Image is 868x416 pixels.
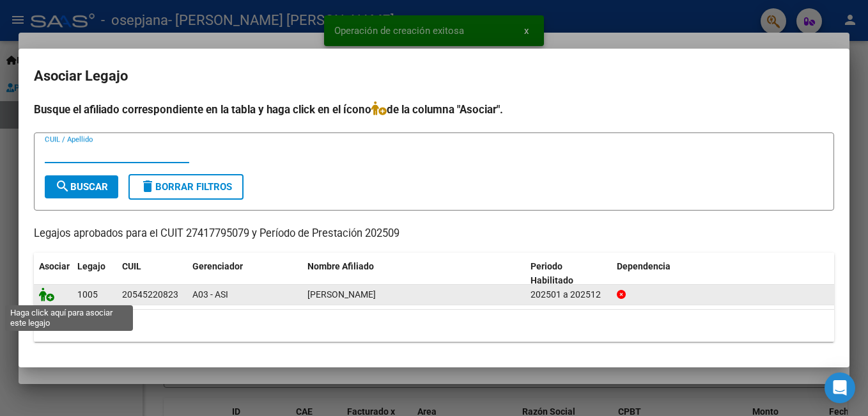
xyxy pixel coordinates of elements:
[525,253,612,295] datatable-header-cell: Periodo Habilitado
[34,101,834,118] h4: Busque el afiliado correspondiente en la tabla y haga click en el ícono de la columna "Asociar".
[55,181,108,193] span: Buscar
[531,287,607,302] div: 202501 a 202512
[302,253,525,295] datatable-header-cell: Nombre Afiliado
[192,261,243,271] span: Gerenciador
[612,253,835,295] datatable-header-cell: Dependencia
[117,253,187,295] datatable-header-cell: CUIL
[140,181,232,193] span: Borrar Filtros
[34,64,834,88] h2: Asociar Legajo
[55,179,70,194] mat-icon: search
[72,253,117,295] datatable-header-cell: Legajo
[617,261,670,271] span: Dependencia
[34,253,72,295] datatable-header-cell: Asociar
[531,261,573,286] span: Periodo Habilitado
[39,261,70,271] span: Asociar
[307,289,376,300] span: ARCE SANTINO FRANCO
[140,179,155,194] mat-icon: delete
[128,174,244,200] button: Borrar Filtros
[122,261,141,271] span: CUIL
[45,175,118,198] button: Buscar
[307,261,374,271] span: Nombre Afiliado
[187,253,302,295] datatable-header-cell: Gerenciador
[77,289,98,300] span: 1005
[825,372,855,403] div: Open Intercom Messenger
[192,289,228,300] span: A03 - ASI
[77,261,105,271] span: Legajo
[34,310,834,342] div: 1 registros
[122,287,178,302] div: 20545220823
[34,226,834,242] p: Legajos aprobados para el CUIT 27417795079 y Período de Prestación 202509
